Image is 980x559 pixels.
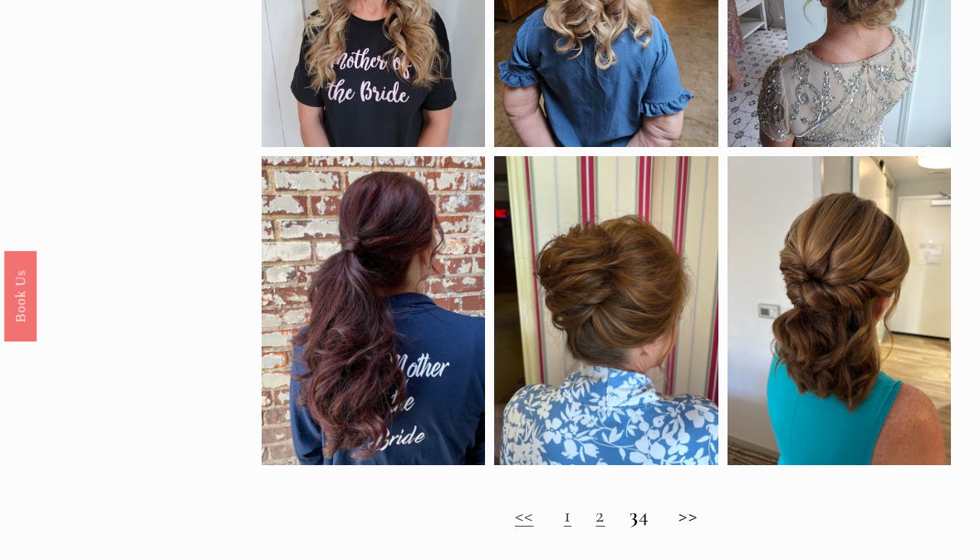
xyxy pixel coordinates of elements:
strong: 3 [630,503,639,527]
a: << [515,503,534,527]
a: 1 [564,503,571,527]
a: 2 [595,503,605,527]
h2: 4 >> [262,503,950,528]
a: Book Us [4,250,37,341]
